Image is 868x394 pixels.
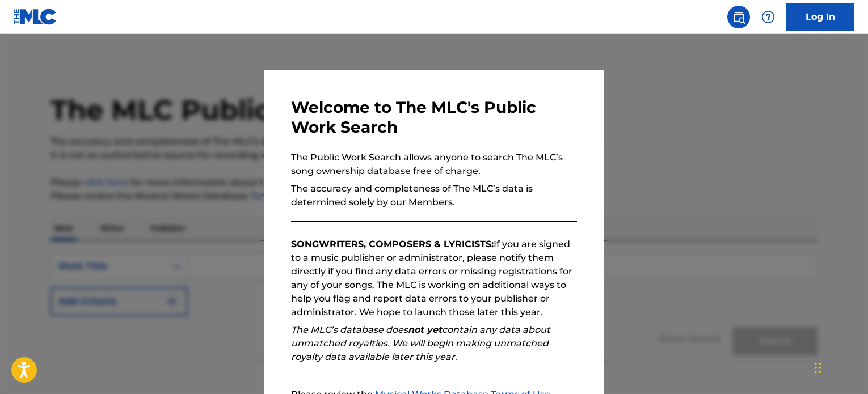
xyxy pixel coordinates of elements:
img: search [732,10,745,24]
p: The Public Work Search allows anyone to search The MLC’s song ownership database free of charge. [291,151,577,178]
div: Help [757,6,779,28]
p: If you are signed to a music publisher or administrator, please notify them directly if you find ... [291,238,577,319]
a: Log In [786,3,854,31]
p: The accuracy and completeness of The MLC’s data is determined solely by our Members. [291,182,577,209]
strong: not yet [408,324,442,335]
div: Dra [815,351,821,385]
h3: Welcome to The MLC's Public Work Search [291,98,577,137]
strong: SONGWRITERS, COMPOSERS & LYRICISTS: [291,239,494,249]
img: help [761,10,775,24]
a: Public Search [727,6,750,28]
img: MLC Logo [14,9,57,25]
em: The MLC’s database does contain any data about unmatched royalties. We will begin making unmatche... [291,324,550,362]
div: Chatt-widget [811,340,868,394]
iframe: Chat Widget [811,340,868,394]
